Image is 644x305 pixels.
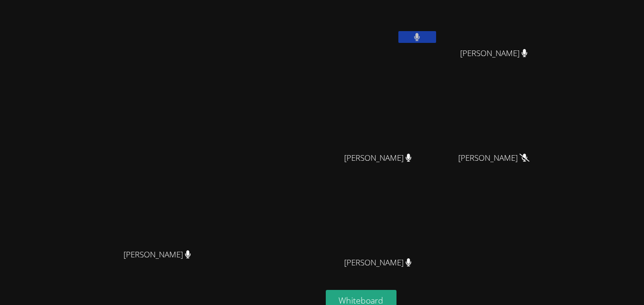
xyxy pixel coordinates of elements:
[124,248,191,262] span: [PERSON_NAME]
[344,151,412,165] span: [PERSON_NAME]
[458,151,529,165] span: [PERSON_NAME]
[344,256,412,270] span: [PERSON_NAME]
[460,47,528,60] span: [PERSON_NAME]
